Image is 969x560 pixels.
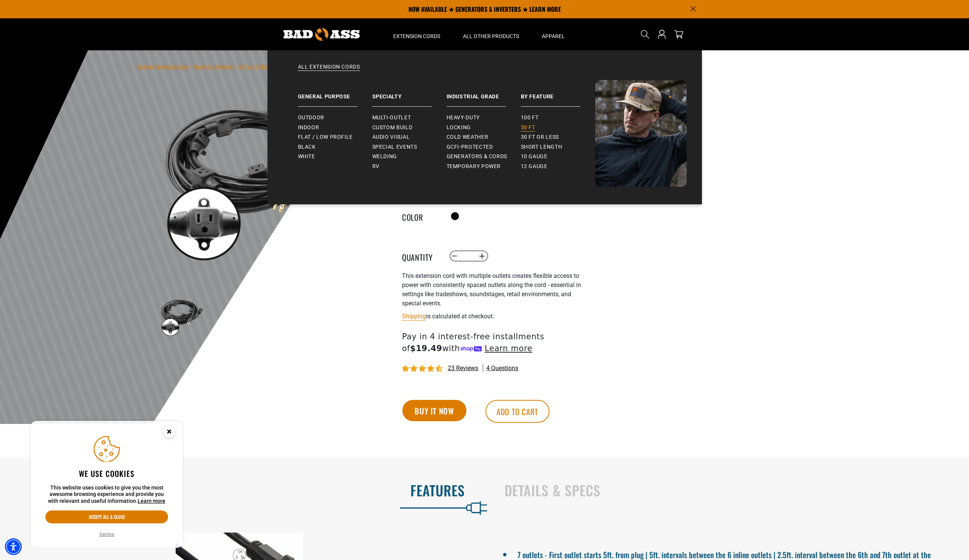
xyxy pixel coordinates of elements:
[595,80,687,187] img: Bad Ass Extension Cords
[447,113,521,123] a: Heavy-Duty
[521,134,559,141] span: 30 ft or less
[505,482,953,498] h2: Details & Specs
[521,142,595,152] a: Short Length
[193,64,234,69] a: Return to Collection
[447,134,489,141] span: Cold Weather
[298,123,372,133] a: Indoor
[372,114,411,121] span: Multi-Outlet
[402,311,589,321] div: is calculated at checkout.
[486,364,518,372] span: 4 questions
[372,123,447,133] a: Custom Build
[298,142,372,152] a: Black
[372,153,397,160] span: Welding
[402,251,440,261] label: Quantity
[521,152,595,162] a: 10 gauge
[16,482,465,498] h2: Features
[447,144,493,151] span: GCFI-Protected
[298,134,353,141] span: Flat / Low Profile
[673,30,685,39] a: cart
[283,63,687,80] a: All Extension Cords
[402,400,466,421] button: Buy it now
[372,152,447,162] a: Welding
[372,113,447,123] a: Multi-Outlet
[521,113,595,123] a: 100 ft
[447,163,501,170] span: Temporary Power
[298,124,319,131] span: Indoor
[298,153,315,160] span: White
[521,114,539,121] span: 100 ft
[447,80,521,107] a: Industrial Grade
[656,18,668,50] a: Open this option
[393,33,440,40] span: Extension Cords
[138,498,165,504] a: This website uses cookies to give you the most awesome browsing experience and provide you with r...
[190,64,192,69] span: ›
[372,80,447,107] a: Specialty
[521,162,595,172] a: 12 gauge
[521,132,595,142] a: 30 ft or less
[160,84,343,268] img: black
[447,123,521,133] a: Locking
[521,144,562,151] span: Short Length
[521,124,535,131] span: 50 ft
[372,132,447,142] a: Audio Visual
[447,162,521,172] a: Temporary Power
[372,162,447,172] a: RV
[402,365,444,372] span: 4.74 stars
[463,33,519,40] span: All Other Products
[447,114,480,121] span: Heavy-Duty
[485,400,549,423] button: Add to cart
[521,163,548,170] span: 12 gauge
[45,510,168,523] button: Accept all & close
[542,33,565,40] span: Apparel
[402,313,426,320] a: Shipping
[298,132,372,142] a: Flat / Low Profile
[45,485,168,505] p: This website uses cookies to give you the most awesome browsing experience and provide you with r...
[447,132,521,142] a: Cold Weather
[298,144,316,151] span: Black
[160,294,204,338] img: black
[521,123,595,133] a: 50 ft
[372,142,447,152] a: Special Events
[402,272,581,307] span: This extension cord with multiple outlets creates flexible access to power with consistently spac...
[372,124,413,131] span: Custom Build
[5,538,22,555] div: Accessibility Menu
[30,421,183,548] aside: Cookie Consent
[448,364,478,372] span: 23 reviews
[447,124,471,131] span: Locking
[155,421,183,444] button: Close this option
[521,153,548,160] span: 10 gauge
[283,28,360,41] img: Bad Ass Extension Cords
[137,64,189,69] a: Bad Ass Extension Cords
[447,142,521,152] a: GCFI-Protected
[298,114,324,121] span: Outdoor
[238,64,315,69] span: 32 Foot 7 Multi-Outlet Extension Cord
[97,531,117,538] button: Decline
[137,62,315,71] nav: breadcrumbs
[382,18,452,50] summary: Extension Cords
[452,18,530,50] summary: All Other Products
[45,469,168,478] h2: We use cookies
[639,28,651,40] summary: Search
[402,211,440,221] legend: Color
[372,163,380,170] span: RV
[530,18,576,50] summary: Apparel
[235,64,237,69] span: ›
[298,113,372,123] a: Outdoor
[298,80,372,107] a: General Purpose
[521,80,595,107] a: By Feature
[372,144,417,151] span: Special Events
[447,153,508,160] span: Generators & Cords
[447,152,521,162] a: Generators & Cords
[298,152,372,162] a: White
[372,134,410,141] span: Audio Visual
